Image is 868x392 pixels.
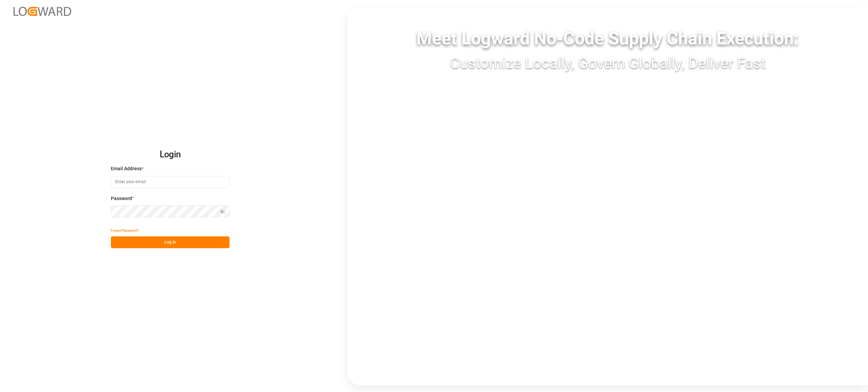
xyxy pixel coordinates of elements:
div: Customize Locally, Govern Globally, Deliver Fast [347,52,868,74]
div: Meet Logward No-Code Supply Chain Execution: [347,25,868,52]
button: Log In [111,236,230,248]
img: Logward_new_orange.png [14,7,71,16]
span: Email Address [111,165,142,172]
h2: Login [111,144,230,165]
span: Password [111,195,132,202]
input: Enter your email [111,176,230,188]
button: Forgot Password? [111,224,139,236]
